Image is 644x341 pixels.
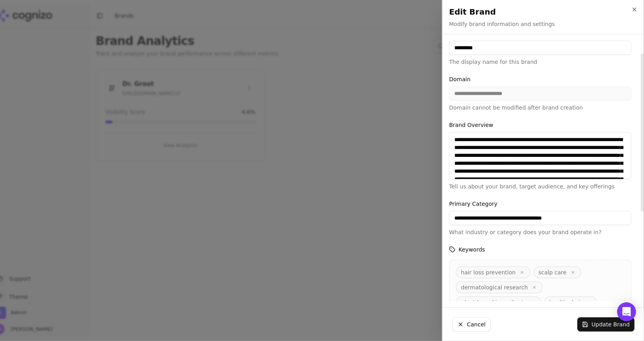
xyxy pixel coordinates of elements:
[449,75,631,83] label: Domain
[449,183,631,190] p: Tell us about your brand, target audience, and key offerings
[449,200,631,208] label: Primary Category
[577,317,635,332] button: Update Brand
[461,283,528,291] span: dermatological research
[449,20,555,28] p: Modify brand information and settings
[452,317,491,332] button: Cancel
[449,246,631,253] label: Keywords
[449,58,631,66] p: The display name for this brand
[449,6,638,17] h2: Edit Brand
[449,228,631,236] p: What industry or category does your brand operate in?
[461,298,526,306] span: plant-based ingredients
[449,121,631,129] label: Brand Overview
[461,268,516,276] span: hair loss prevention
[449,104,631,112] p: Domain cannot be modified after brand creation
[539,268,567,276] span: scalp care
[549,298,582,306] span: healthy hair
